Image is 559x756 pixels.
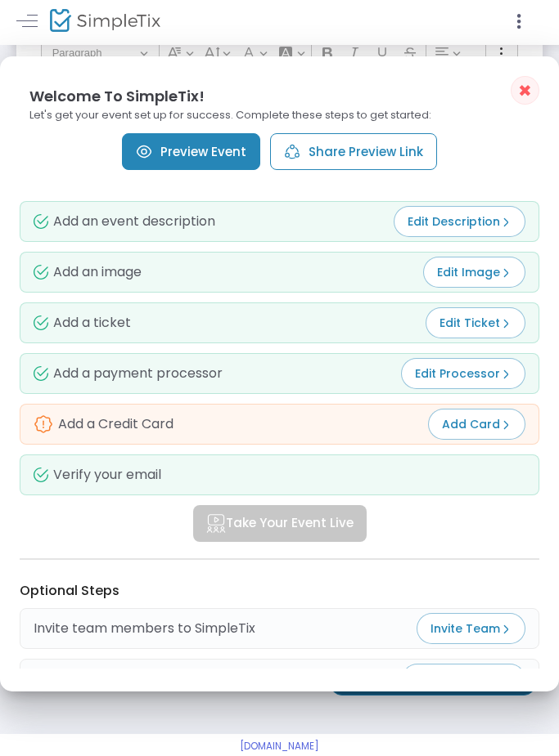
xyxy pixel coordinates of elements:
[34,320,131,334] div: Add a ticket
[417,617,525,648] button: Invite Team
[206,518,354,537] span: Take Your Event Live
[20,587,539,602] h3: Optional Steps
[402,668,525,699] button: Create Codes
[440,319,512,335] span: Edit Ticket
[29,93,530,108] h2: Welcome To SimpleTix!
[428,413,525,444] button: Add Card
[34,370,223,385] div: Add a payment processor
[442,420,512,436] span: Add Card
[34,623,255,642] div: Invite team members to SimpleTix
[437,268,512,284] span: Edit Image
[34,269,142,284] div: Add an image
[431,624,512,641] span: Invite Team
[408,217,512,234] span: Edit Description
[122,137,260,174] a: Preview Event
[426,311,525,342] button: Edit Ticket
[29,114,530,124] p: Let's get your event set up for success. Complete these steps to get started:
[518,85,532,105] span: ✖
[34,218,215,233] div: Add an event description
[34,418,174,438] div: Add a Credit Card
[34,472,161,486] div: Verify your email
[415,369,512,386] span: Edit Processor
[270,137,437,174] button: Share Preview Link
[401,362,525,393] button: Edit Processor
[193,509,367,546] button: Take Your Event Live
[423,261,525,292] button: Edit Image
[511,80,539,109] button: ✖
[394,210,525,241] button: Edit Description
